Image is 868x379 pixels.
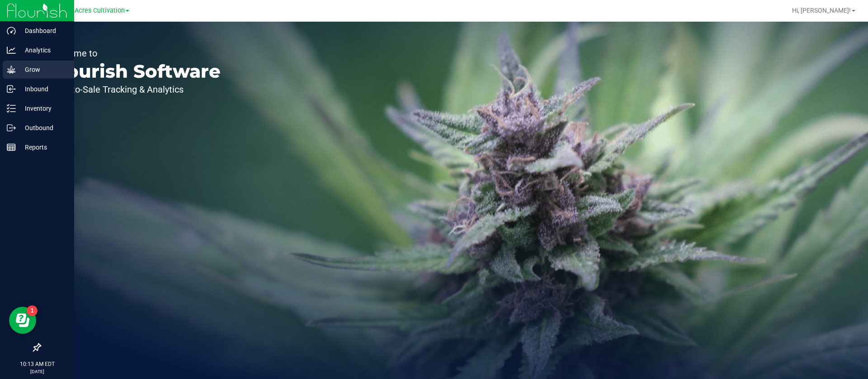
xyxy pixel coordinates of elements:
p: Analytics [16,45,70,56]
span: Hi, [PERSON_NAME]! [792,7,851,14]
inline-svg: Dashboard [7,26,16,35]
p: Reports [16,142,70,153]
p: Inbound [16,84,70,94]
inline-svg: Analytics [7,46,16,55]
span: Green Acres Cultivation [55,7,125,14]
iframe: Resource center unread badge [27,305,38,316]
inline-svg: Outbound [7,123,16,132]
inline-svg: Reports [7,143,16,152]
p: Seed-to-Sale Tracking & Analytics [49,85,221,94]
inline-svg: Grow [7,65,16,74]
p: Outbound [16,122,70,133]
p: 10:13 AM EDT [4,360,70,368]
p: Dashboard [16,25,70,36]
p: [DATE] [4,368,70,375]
inline-svg: Inventory [7,104,16,113]
p: Inventory [16,103,70,114]
p: Flourish Software [49,62,221,80]
iframe: Resource center [9,307,36,334]
p: Grow [16,64,70,75]
inline-svg: Inbound [7,84,16,94]
p: Welcome to [49,49,221,58]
